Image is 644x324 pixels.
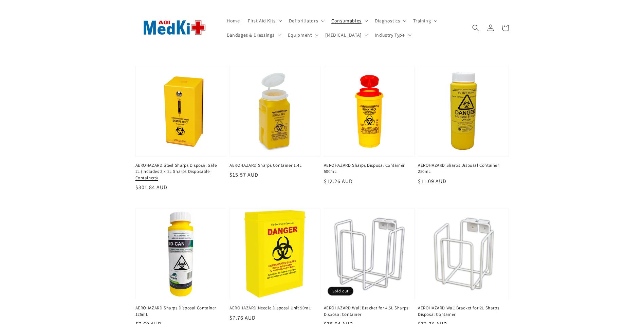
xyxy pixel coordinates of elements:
summary: Consumables [327,14,371,28]
span: Industry Type [375,32,405,38]
summary: Equipment [284,28,321,42]
summary: Bandages & Dressings [223,28,284,42]
summary: [MEDICAL_DATA] [321,28,370,42]
span: First Aid Kits [248,18,275,24]
span: [MEDICAL_DATA] [325,32,361,38]
a: AEROHAZARD Needle Disposal Unit 90mL [229,305,316,311]
summary: Search [468,20,483,35]
summary: Training [409,14,440,28]
a: AEROHAZARD Sharps Disposal Container 125mL [135,305,222,317]
span: Training [413,18,431,24]
summary: Diagnostics [371,14,409,28]
span: Equipment [288,32,312,38]
a: AEROHAZARD Sharps Disposal Container 250mL [418,162,505,175]
summary: Defibrillators [285,14,327,28]
a: AEROHAZARD Wall Bracket for 4.5L Sharps Disposal Container [324,305,411,317]
span: Bandages & Dressings [227,32,275,38]
span: Consumables [331,18,362,24]
a: AEROHAZARD Sharps Container 1.4L [229,162,316,168]
a: AEROHAZARD Sharps Disposal Container 500mL [324,162,411,175]
summary: Industry Type [371,28,414,42]
span: Defibrillators [289,18,318,24]
a: AEROHAZARD Wall Bracket for 2L Sharps Disposal Container [418,305,505,317]
img: AGI MedKit [135,10,214,47]
summary: First Aid Kits [244,14,284,28]
a: AEROHAZARD Steel Sharps Disposal Safe 2L (includes 2 x 2L Sharps Disposable Containers) [135,162,222,181]
span: Home [227,18,240,24]
span: Diagnostics [375,18,400,24]
a: Home [223,14,244,28]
